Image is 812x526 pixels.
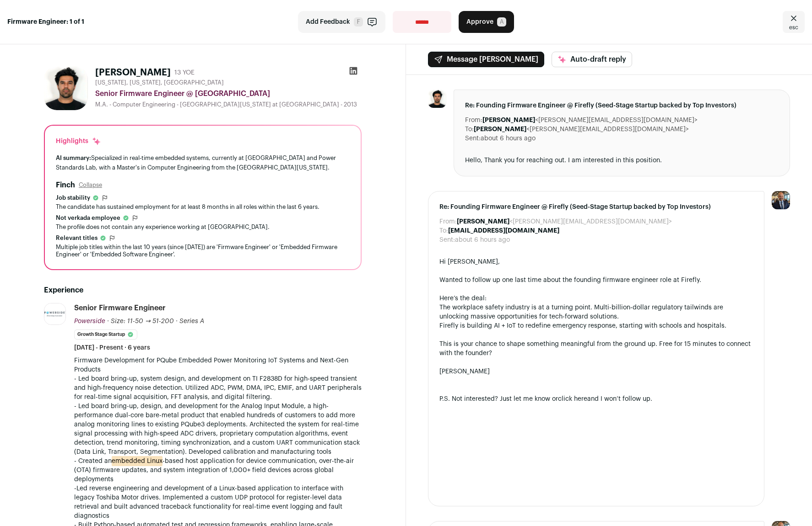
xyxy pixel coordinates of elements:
p: - Created an -based host application for device communication, over-the-air (OTA) firmware update... [74,457,362,521]
dt: To: [439,226,448,235]
b: [PERSON_NAME] [474,126,526,133]
span: Re: Founding Firmware Engineer @ Firefly (Seed-Stage Startup backed by Top Investors) [439,202,753,212]
div: Hello, Thank you for reaching out. I am interested in this position. [465,156,779,165]
b: [PERSON_NAME] [457,218,509,225]
dd: <[PERSON_NAME][EMAIL_ADDRESS][DOMAIN_NAME]> [482,116,698,125]
div: P.S. Not interested? Just let me know or and I won’t follow up. [439,394,753,404]
span: · Size: 11-50 → 51-200 [107,318,174,324]
div: Senior Firmware Engineer @ [GEOGRAPHIC_DATA] [95,88,362,99]
p: Firmware Development for PQube Embedded Power Monitoring IoT Systems and Next-Gen Products [74,356,362,374]
span: Job stability [56,194,90,202]
img: e0b32244de7dad009868c2561c63ae6de05e5d6ec6f4d874457abac28f4ad27b.jpg [428,90,446,108]
h2: Experience [44,285,362,296]
dt: From: [439,217,457,226]
b: [PERSON_NAME] [482,117,535,123]
div: [PERSON_NAME] [439,367,753,376]
dd: about 6 hours ago [481,134,536,143]
p: - Led board bring-up, system design, and development on TI F2838D for high-speed transient and hi... [74,374,362,402]
a: click here [558,396,587,402]
div: Hi [PERSON_NAME], [439,257,753,266]
div: M.A. - Computer Engineering - [GEOGRAPHIC_DATA][US_STATE] at [GEOGRAPHIC_DATA] - 2013 [95,101,362,108]
span: Add Feedback [306,17,350,27]
button: Collapse [79,181,102,189]
span: esc [789,24,798,31]
div: Specialized in real-time embedded systems, currently at [GEOGRAPHIC_DATA] and Power Standards Lab... [56,153,350,172]
div: The candidate has sustained employment for at least 8 months in all roles within the last 6 years. [56,203,350,211]
strong: Firmware Engineer: 1 of 1 [7,17,84,27]
h2: Finch [56,180,75,191]
button: Approve A [459,11,514,33]
div: The profile does not contain any experience working at [GEOGRAPHIC_DATA]. [56,223,350,231]
h1: [PERSON_NAME] [95,66,171,79]
img: e0b32244de7dad009868c2561c63ae6de05e5d6ec6f4d874457abac28f4ad27b.jpg [44,66,88,110]
dd: <[PERSON_NAME][EMAIL_ADDRESS][DOMAIN_NAME]> [457,217,672,226]
button: Message [PERSON_NAME] [428,52,544,67]
mark: embedded Linux [112,456,162,466]
span: Not verkada employee [56,214,120,222]
span: Relevant titles [56,234,97,242]
dd: about 6 hours ago [455,235,510,244]
div: Highlights [56,137,101,146]
li: Firefly is building AI + IoT to redefine emergency response, starting with schools and hospitals. [439,321,753,330]
span: AI summary: [56,155,91,161]
b: [EMAIL_ADDRESS][DOMAIN_NAME] [448,228,559,234]
button: Add Feedback F [298,11,385,33]
span: [US_STATE], [US_STATE], [GEOGRAPHIC_DATA] [95,79,224,86]
div: Here’s the deal: [439,294,753,303]
span: Series A [179,318,204,324]
li: Growth Stage Startup [74,329,137,340]
div: Multiple job titles within the last 10 years (since [DATE]) are 'Firmware Engineer' or 'Embedded ... [56,244,350,258]
a: Close [783,11,805,33]
span: Approve [466,17,493,27]
dt: Sent: [465,134,481,143]
img: 18202275-medium_jpg [772,191,790,209]
p: - Led board bring-up, design, and development for the Analog Input Module, a high-performance dua... [74,402,362,457]
div: Senior Firmware Engineer [74,303,166,313]
div: Wanted to follow up one last time about the founding firmware engineer role at Firefly. [439,276,753,285]
li: The workplace safety industry is at a turning point. Multi-billion-dollar regulatory tailwinds ar... [439,303,753,321]
div: This is your chance to shape something meaningful from the ground up. Free for 15 minutes to conn... [439,340,753,358]
dt: Sent: [439,235,455,244]
span: F [354,17,363,27]
dt: To: [465,125,474,134]
span: Re: Founding Firmware Engineer @ Firefly (Seed-Stage Startup backed by Top Investors) [465,101,779,110]
span: Powerside [74,318,105,324]
img: d9128017e0502f9b6abec3dc6ec978c8f6b69867bf5ebcbee3c3f89e90905ac7.jpg [44,303,65,324]
dd: <[PERSON_NAME][EMAIL_ADDRESS][DOMAIN_NAME]> [474,125,689,134]
dt: From: [465,116,482,125]
span: [DATE] - Present · 6 years [74,343,150,352]
div: 13 YOE [174,68,195,77]
span: A [497,17,506,27]
span: · [176,317,178,326]
button: Auto-draft reply [552,52,632,67]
